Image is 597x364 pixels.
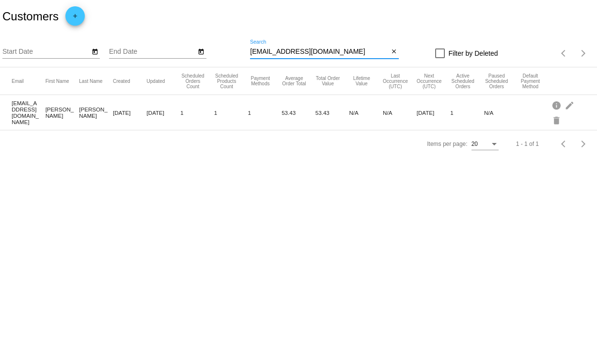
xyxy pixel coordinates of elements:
[109,48,196,56] input: End Date
[450,107,484,118] mat-cell: 1
[417,73,442,89] button: Change sorting for NextScheduledOrderOccurrenceUtc
[282,76,307,86] button: Change sorting for AverageScheduledOrderTotal
[383,73,408,89] button: Change sorting for LastScheduledOrderOccurrenceUtc
[214,107,248,118] mat-cell: 1
[214,73,239,89] button: Change sorting for TotalProductsScheduledCount
[417,107,451,118] mat-cell: [DATE]
[450,73,475,89] button: Change sorting for ActiveScheduledOrdersCount
[516,141,539,147] div: 1 - 1 of 1
[180,73,205,89] button: Change sorting for TotalScheduledOrdersCount
[349,76,374,86] button: Change sorting for ScheduledOrderLTV
[551,112,563,127] mat-icon: delete
[79,104,113,121] mat-cell: [PERSON_NAME]
[484,107,518,118] mat-cell: N/A
[391,48,397,56] mat-icon: close
[2,48,90,56] input: Start Date
[2,10,59,23] h2: Customers
[250,48,389,56] input: Search
[196,46,206,56] button: Open calendar
[315,107,349,118] mat-cell: 53.43
[248,107,282,118] mat-cell: 1
[389,47,399,57] button: Clear
[12,78,24,84] button: Change sorting for Email
[12,97,46,127] mat-cell: [EMAIL_ADDRESS][DOMAIN_NAME]
[484,73,509,89] button: Change sorting for PausedScheduledOrdersCount
[315,76,341,86] button: Change sorting for TotalScheduledOrderValue
[79,78,102,84] button: Change sorting for LastName
[449,47,498,59] span: Filter by Deleted
[90,46,100,56] button: Open calendar
[69,13,81,24] mat-icon: add
[248,76,273,86] button: Change sorting for PaymentMethodsCount
[147,107,181,118] mat-cell: [DATE]
[554,134,574,154] button: Previous page
[518,73,543,89] button: Change sorting for DefaultPaymentMethod
[551,97,563,112] mat-icon: info
[46,78,69,84] button: Change sorting for FirstName
[113,78,130,84] button: Change sorting for CreatedUtc
[565,97,576,112] mat-icon: edit
[471,141,478,147] span: 20
[282,107,315,118] mat-cell: 53.43
[427,141,467,147] div: Items per page:
[554,44,574,63] button: Previous page
[113,107,147,118] mat-cell: [DATE]
[180,107,214,118] mat-cell: 1
[471,141,499,148] mat-select: Items per page:
[574,44,593,63] button: Next page
[349,107,383,118] mat-cell: N/A
[147,78,165,84] button: Change sorting for UpdatedUtc
[574,134,593,154] button: Next page
[383,107,417,118] mat-cell: N/A
[46,104,79,121] mat-cell: [PERSON_NAME]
